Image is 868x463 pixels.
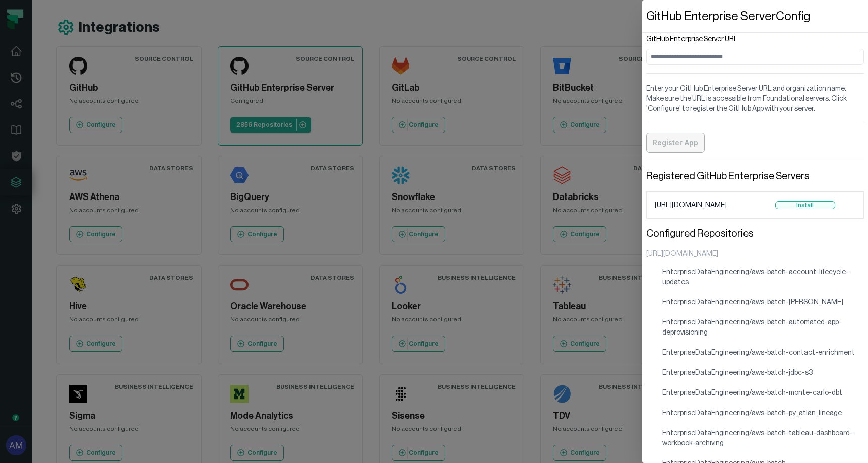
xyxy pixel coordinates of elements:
[654,263,864,291] li: EnterpriseDataEngineering/aws-batch-account-lifecycle-updates
[654,424,864,452] li: EnterpriseDataEngineering/aws-batch-tableau-dashboard-workbook-archiving
[654,364,864,382] li: EnterpriseDataEngineering/aws-batch-jdbc-s3
[654,344,864,362] li: EnterpriseDataEngineering/aws-batch-contact-enrichment
[654,404,864,422] li: EnterpriseDataEngineering/aws-batch-py_atlan_lineage
[655,200,755,210] span: [URL][DOMAIN_NAME]
[646,169,810,183] header: Registered GitHub Enterprise Servers
[646,227,754,241] header: Configured Repositories
[654,384,864,402] li: EnterpriseDataEngineering/aws-batch-monte-carlo-dbt
[646,133,705,153] button: Register App
[646,80,864,118] div: Enter your GitHub Enterprise Server URL and organization name. Make sure the URL is accessible fr...
[646,249,864,259] div: [URL][DOMAIN_NAME]
[654,313,864,342] li: EnterpriseDataEngineering/aws-batch-automated-app-deprovisioning
[646,36,738,43] label: GitHub Enterprise Server URL
[654,293,864,311] li: EnterpriseDataEngineering/aws-batch-[PERSON_NAME]
[775,201,835,209] button: Install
